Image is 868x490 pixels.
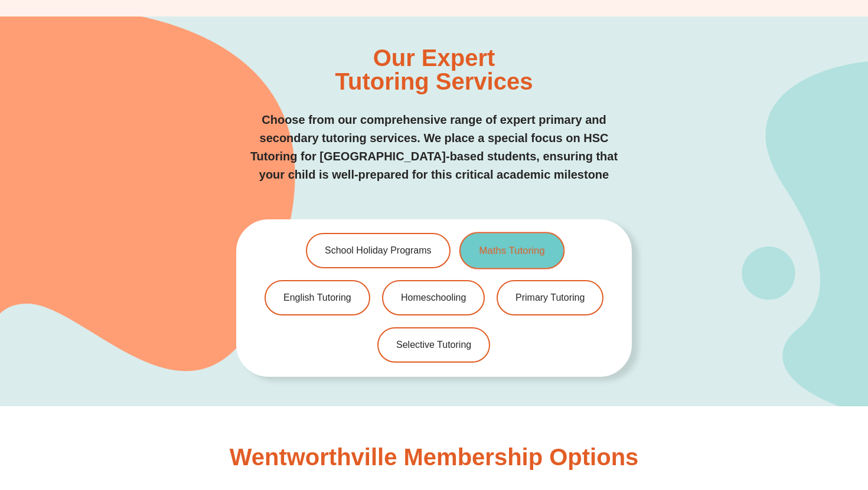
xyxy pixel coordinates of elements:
[459,232,564,269] a: Maths Tutoring
[479,246,545,256] span: Maths Tutoring
[236,111,632,184] p: Choose from our comprehensive range of expert primary and secondary tutoring services. We place a...
[665,357,868,490] iframe: Chat Widget
[497,280,603,315] a: Primary Tutoring
[306,233,451,268] a: School Holiday Programs
[377,327,490,363] a: Selective Tutoring
[396,340,471,350] span: Selective Tutoring
[325,246,432,255] span: School Holiday Programs
[230,445,639,469] h2: Wentworthville Membership Options
[283,293,351,302] span: English Tutoring
[265,280,370,315] a: English Tutoring
[515,293,585,302] span: Primary Tutoring
[382,280,485,315] a: Homeschooling
[335,46,533,93] h2: Our Expert Tutoring Services
[401,293,466,302] span: Homeschooling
